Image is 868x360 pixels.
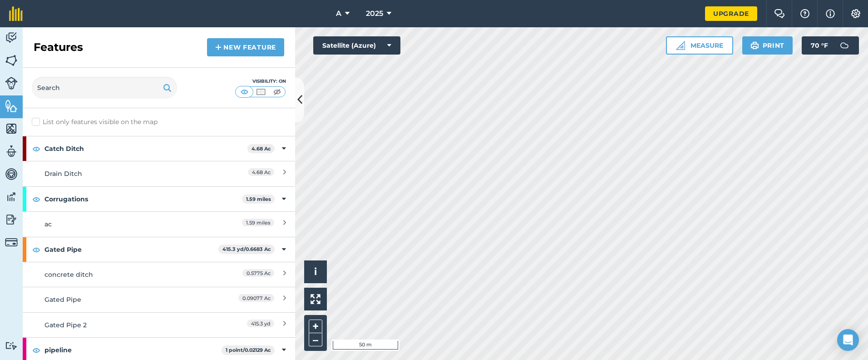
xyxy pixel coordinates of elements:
[304,260,327,283] button: i
[222,246,271,252] strong: 415.3 yd / 0.6683 Ac
[34,40,83,55] h2: Features
[811,36,828,55] span: 70 ° F
[666,36,733,55] button: Measure
[163,82,172,93] img: svg+xml;base64,PHN2ZyB4bWxucz0iaHR0cDovL3d3dy53My5vcmcvMjAwMC9zdmciIHdpZHRoPSIxOSIgaGVpZ2h0PSIyNC...
[32,345,40,355] img: svg+xml;base64,PHN2ZyB4bWxucz0iaHR0cDovL3d3dy53My5vcmcvMjAwMC9zdmciIHdpZHRoPSIxOCIgaGVpZ2h0PSIyNC...
[5,145,18,158] img: svg+xml;base64,PD94bWwgdmVyc2lvbj0iMS4wIiBlbmNvZGluZz0idXRmLTgiPz4KPCEtLSBHZW5lcmF0b3I6IEFkb2JlIE...
[774,9,785,18] img: Two speech bubbles overlapping with the left bubble in the forefront
[5,190,18,204] img: svg+xml;base64,PD94bWwgdmVyc2lvbj0iMS4wIiBlbmNvZGluZz0idXRmLTgiPz4KPCEtLSBHZW5lcmF0b3I6IEFkb2JlIE...
[246,196,271,202] strong: 1.59 miles
[742,36,793,55] button: Print
[44,169,206,179] div: Drain Ditch
[44,136,247,161] strong: Catch Ditch
[32,77,177,99] input: Search
[5,213,18,226] img: svg+xml;base64,PD94bWwgdmVyc2lvbj0iMS4wIiBlbmNvZGluZz0idXRmLTgiPz4KPCEtLSBHZW5lcmF0b3I6IEFkb2JlIE...
[799,9,810,18] img: A question mark icon
[314,266,317,277] span: i
[44,237,218,262] strong: Gated Pipe
[835,36,853,55] img: svg+xml;base64,PD94bWwgdmVyc2lvbj0iMS4wIiBlbmNvZGluZz0idXRmLTgiPz4KPCEtLSBHZW5lcmF0b3I6IEFkb2JlIE...
[309,320,322,333] button: +
[238,294,274,302] span: 0.09077 Ac
[32,143,40,154] img: svg+xml;base64,PHN2ZyB4bWxucz0iaHR0cDovL3d3dy53My5vcmcvMjAwMC9zdmciIHdpZHRoPSIxOCIgaGVpZ2h0PSIyNC...
[44,219,206,229] div: ac
[826,8,835,19] img: svg+xml;base64,PHN2ZyB4bWxucz0iaHR0cDovL3d3dy53My5vcmcvMjAwMC9zdmciIHdpZHRoPSIxNyIgaGVpZ2h0PSIxNy...
[215,42,222,53] img: svg+xml;base64,PHN2ZyB4bWxucz0iaHR0cDovL3d3dy53My5vcmcvMjAwMC9zdmciIHdpZHRoPSIxNCIgaGVpZ2h0PSIyNC...
[676,41,685,50] img: Ruler icon
[5,54,18,67] img: svg+xml;base64,PHN2ZyB4bWxucz0iaHR0cDovL3d3dy53My5vcmcvMjAwMC9zdmciIHdpZHRoPSI1NiIgaGVpZ2h0PSI2MC...
[23,262,295,287] a: concrete ditch0.5775 Ac
[5,31,18,45] img: svg+xml;base64,PD94bWwgdmVyc2lvbj0iMS4wIiBlbmNvZGluZz0idXRmLTgiPz4KPCEtLSBHZW5lcmF0b3I6IEFkb2JlIE...
[23,187,295,211] div: Corrugations1.59 miles
[5,341,18,350] img: svg+xml;base64,PD94bWwgdmVyc2lvbj0iMS4wIiBlbmNvZGluZz0idXRmLTgiPz4KPCEtLSBHZW5lcmF0b3I6IEFkb2JlIE...
[850,9,861,18] img: A cog icon
[5,77,18,90] img: svg+xml;base64,PD94bWwgdmVyc2lvbj0iMS4wIiBlbmNvZGluZz0idXRmLTgiPz4KPCEtLSBHZW5lcmF0b3I6IEFkb2JlIE...
[44,295,206,305] div: Gated Pipe
[313,36,400,55] button: Satellite (Azure)
[235,78,286,85] div: Visibility: On
[336,8,341,19] span: A
[207,38,284,56] a: New feature
[23,312,295,337] a: Gated Pipe 2415.3 yd
[247,320,274,327] span: 415.3 yd
[23,211,295,236] a: ac1.59 miles
[750,40,759,51] img: svg+xml;base64,PHN2ZyB4bWxucz0iaHR0cDovL3d3dy53My5vcmcvMjAwMC9zdmciIHdpZHRoPSIxOSIgaGVpZ2h0PSIyNC...
[23,287,295,312] a: Gated Pipe0.09077 Ac
[242,269,274,277] span: 0.5775 Ac
[44,320,206,330] div: Gated Pipe 2
[9,6,23,21] img: fieldmargin Logo
[23,161,295,186] a: Drain Ditch4.68 Ac
[23,237,295,262] div: Gated Pipe415.3 yd/0.6683 Ac
[252,145,271,152] strong: 4.68 Ac
[32,244,40,255] img: svg+xml;base64,PHN2ZyB4bWxucz0iaHR0cDovL3d3dy53My5vcmcvMjAwMC9zdmciIHdpZHRoPSIxOCIgaGVpZ2h0PSIyNC...
[44,270,206,280] div: concrete ditch
[311,294,321,304] img: Four arrows, one pointing top left, one top right, one bottom right and the last bottom left
[366,8,383,19] span: 2025
[23,136,295,161] div: Catch Ditch4.68 Ac
[802,36,859,55] button: 70 °F
[271,87,283,96] img: svg+xml;base64,PHN2ZyB4bWxucz0iaHR0cDovL3d3dy53My5vcmcvMjAwMC9zdmciIHdpZHRoPSI1MCIgaGVpZ2h0PSI0MC...
[239,87,250,96] img: svg+xml;base64,PHN2ZyB4bWxucz0iaHR0cDovL3d3dy53My5vcmcvMjAwMC9zdmciIHdpZHRoPSI1MCIgaGVpZ2h0PSI0MC...
[309,333,322,346] button: –
[32,194,40,205] img: svg+xml;base64,PHN2ZyB4bWxucz0iaHR0cDovL3d3dy53My5vcmcvMjAwMC9zdmciIHdpZHRoPSIxOCIgaGVpZ2h0PSIyNC...
[5,99,18,113] img: svg+xml;base64,PHN2ZyB4bWxucz0iaHR0cDovL3d3dy53My5vcmcvMjAwMC9zdmciIHdpZHRoPSI1NiIgaGVpZ2h0PSI2MC...
[837,329,859,351] div: Open Intercom Messenger
[5,167,18,181] img: svg+xml;base64,PD94bWwgdmVyc2lvbj0iMS4wIiBlbmNvZGluZz0idXRmLTgiPz4KPCEtLSBHZW5lcmF0b3I6IEFkb2JlIE...
[248,168,274,176] span: 4.68 Ac
[44,187,242,211] strong: Corrugations
[5,122,18,135] img: svg+xml;base64,PHN2ZyB4bWxucz0iaHR0cDovL3d3dy53My5vcmcvMjAwMC9zdmciIHdpZHRoPSI1NiIgaGVpZ2h0PSI2MC...
[32,117,158,127] label: List only features visible on the map
[242,219,274,226] span: 1.59 miles
[705,6,757,21] a: Upgrade
[255,87,266,96] img: svg+xml;base64,PHN2ZyB4bWxucz0iaHR0cDovL3d3dy53My5vcmcvMjAwMC9zdmciIHdpZHRoPSI1MCIgaGVpZ2h0PSI0MC...
[226,347,271,353] strong: 1 point / 0.02129 Ac
[5,236,18,249] img: svg+xml;base64,PD94bWwgdmVyc2lvbj0iMS4wIiBlbmNvZGluZz0idXRmLTgiPz4KPCEtLSBHZW5lcmF0b3I6IEFkb2JlIE...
